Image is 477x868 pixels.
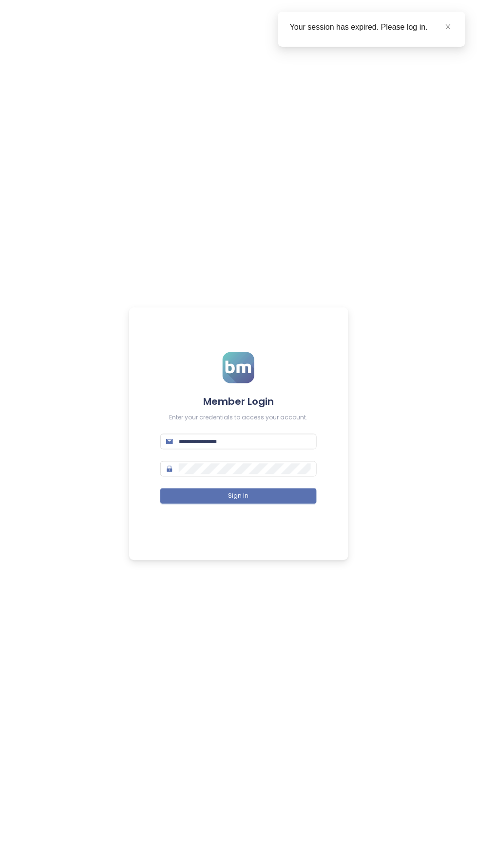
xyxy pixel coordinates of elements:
[290,21,454,33] div: Your session has expired. Please log in.
[160,414,317,423] div: Enter your credentials to access your account.
[160,395,317,409] h4: Member Login
[445,23,452,30] span: close
[166,438,173,445] span: mail
[223,352,254,383] img: logo
[160,488,317,504] button: Sign In
[166,466,173,472] span: lock
[229,492,249,501] span: Sign In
